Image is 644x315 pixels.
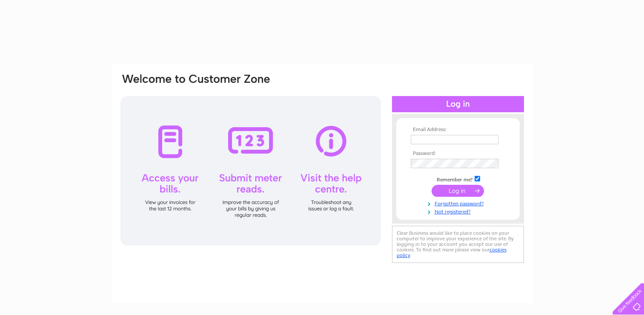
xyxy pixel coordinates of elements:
a: Forgotten password? [411,199,507,207]
a: Not registered? [411,207,507,215]
td: Remember me? [409,175,507,183]
th: Password: [409,151,507,157]
th: Email Address: [409,127,507,133]
a: cookies policy [397,247,507,258]
div: Clear Business would like to place cookies on your computer to improve your experience of the sit... [392,226,524,263]
input: Submit [432,185,484,197]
